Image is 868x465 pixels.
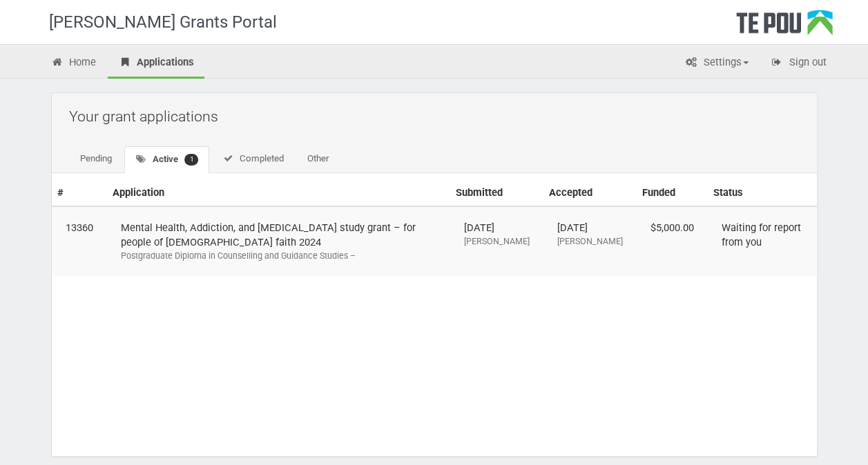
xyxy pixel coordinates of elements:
[69,100,807,132] h2: Your grant applications
[450,206,543,276] td: [DATE]
[52,180,107,206] th: #
[52,206,107,276] td: 13360
[107,206,450,276] td: Mental Health, Addiction, and [MEDICAL_DATA] study grant – for people of [DEMOGRAPHIC_DATA] faith...
[637,206,708,276] td: $5,000.00
[760,48,837,79] a: Sign out
[543,206,637,276] td: [DATE]
[69,146,123,172] a: Pending
[557,235,623,248] div: [PERSON_NAME]
[124,146,210,173] a: Active
[708,180,817,206] th: Status
[708,206,817,276] td: Waiting for report from you
[121,250,436,262] div: Postgraduate Diploma in Counselling and Guidance Studies –
[296,146,339,172] a: Other
[211,146,294,172] a: Completed
[184,154,198,166] span: 1
[108,48,204,79] a: Applications
[450,180,543,206] th: Submitted
[675,48,759,79] a: Settings
[543,180,637,206] th: Accepted
[107,180,450,206] th: Application
[637,180,708,206] th: Funded
[41,48,107,79] a: Home
[736,10,833,44] div: Te Pou Logo
[464,235,530,248] div: [PERSON_NAME]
